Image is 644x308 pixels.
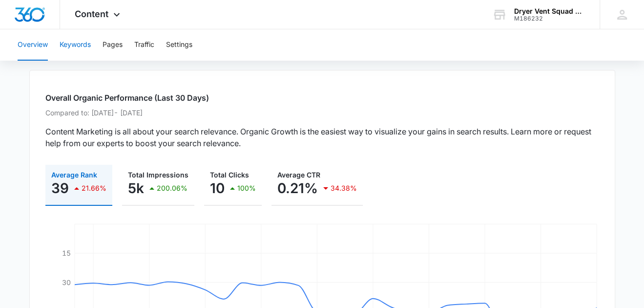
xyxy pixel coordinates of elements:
span: Total Impressions [128,171,188,179]
p: 5k [128,180,144,196]
p: 10 [210,180,225,196]
button: Pages [103,29,123,61]
tspan: 15 [62,249,70,257]
p: Compared to: [DATE] - [DATE] [45,108,599,118]
div: account id [514,15,585,22]
p: 100% [237,185,256,192]
p: Content Marketing is all about your search relevance. Organic Growth is the easiest way to visual... [45,126,599,149]
tspan: 30 [62,278,70,286]
button: Traffic [134,29,154,61]
button: Settings [166,29,192,61]
span: Content [75,9,108,19]
p: 34.38% [331,185,357,192]
button: Overview [18,29,48,61]
p: 21.66% [82,185,106,192]
span: Average CTR [277,171,320,179]
p: 39 [51,180,69,196]
button: Keywords [60,29,91,61]
p: 0.21% [277,180,318,196]
h2: Overall Organic Performance (Last 30 Days) [45,92,599,104]
span: Average Rank [51,171,97,179]
span: Total Clicks [210,171,249,179]
p: 200.06% [157,185,187,192]
div: account name [514,7,585,15]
